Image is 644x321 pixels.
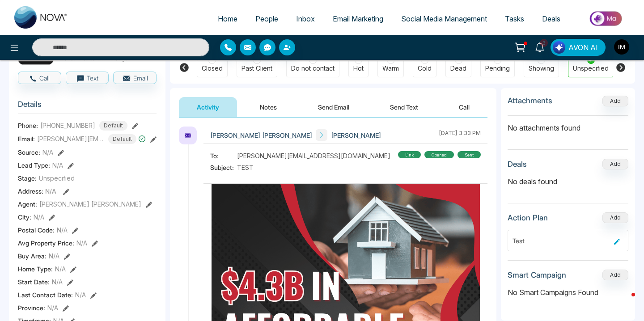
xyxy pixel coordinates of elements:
[18,264,53,274] span: Home Type :
[18,72,61,84] button: Call
[241,64,272,73] div: Past Client
[52,277,63,287] span: N/A
[324,10,392,27] a: Email Marketing
[242,97,295,117] button: Notes
[602,159,628,169] button: Add
[18,100,157,114] h3: Details
[246,10,287,27] a: People
[331,131,381,140] span: [PERSON_NAME]
[441,97,487,117] button: Call
[255,14,278,23] span: People
[602,212,628,223] button: Add
[18,186,56,196] span: Address:
[40,121,95,130] span: [PHONE_NUMBER]
[179,97,237,117] button: Activity
[49,251,59,261] span: N/A
[18,212,31,222] span: City :
[533,10,569,27] a: Deals
[496,10,533,27] a: Tasks
[401,14,487,23] span: Social Media Management
[508,270,566,279] h3: Smart Campaign
[372,97,436,117] button: Send Text
[602,97,628,104] span: Add
[108,134,136,144] span: Default
[392,10,496,27] a: Social Media Management
[540,39,548,47] span: 3
[209,10,246,27] a: Home
[202,64,223,73] div: Closed
[296,14,315,23] span: Inbox
[210,151,237,160] span: To:
[439,129,481,141] div: [DATE] 3:33 PM
[291,64,335,73] div: Do not contact
[287,10,324,27] a: Inbox
[14,6,68,29] img: Nova CRM Logo
[602,96,628,106] button: Add
[66,72,109,84] button: Text
[210,163,237,172] span: Subject:
[458,151,481,158] div: sent
[450,64,466,73] div: Dead
[18,303,45,313] span: Province :
[508,213,548,222] h3: Action Plan
[508,160,527,169] h3: Deals
[99,121,127,131] span: Default
[237,163,254,172] span: TEST
[18,199,37,209] span: Agent:
[18,148,40,157] span: Source:
[529,64,554,73] div: Showing
[542,14,560,23] span: Deals
[113,72,157,84] button: Email
[18,134,35,144] span: Email:
[39,199,141,209] span: [PERSON_NAME] [PERSON_NAME]
[75,290,86,300] span: N/A
[574,8,639,29] img: Market-place.gif
[18,121,38,130] span: Phone:
[210,131,312,140] span: [PERSON_NAME] [PERSON_NAME]
[508,176,628,187] p: No deals found
[382,64,399,73] div: Warm
[333,14,383,23] span: Email Marketing
[237,151,390,160] span: [PERSON_NAME][EMAIL_ADDRESS][DOMAIN_NAME]
[508,116,628,133] p: No attachments found
[76,238,87,248] span: N/A
[18,160,50,170] span: Lead Type:
[424,151,454,158] div: Opened
[18,277,50,287] span: Start Date :
[553,41,565,54] img: Lead Flow
[39,173,75,183] span: Unspecified
[42,148,53,157] span: N/A
[300,97,367,117] button: Send Email
[18,251,47,261] span: Buy Area :
[614,39,629,55] img: User Avatar
[45,187,56,195] span: N/A
[573,64,609,73] div: Unspecified
[18,238,74,248] span: Avg Property Price :
[505,14,524,23] span: Tasks
[47,303,58,313] span: N/A
[57,225,68,235] span: N/A
[34,212,44,222] span: N/A
[485,64,510,73] div: Pending
[18,173,37,183] span: Stage:
[529,39,551,55] a: 3
[568,42,598,53] span: AVON AI
[398,151,421,158] div: link
[52,160,63,170] span: N/A
[55,264,66,274] span: N/A
[551,39,606,56] button: AVON AI
[508,96,552,105] h3: Attachments
[37,134,104,144] span: [PERSON_NAME][EMAIL_ADDRESS][DOMAIN_NAME]
[18,290,73,300] span: Last Contact Date :
[18,225,55,235] span: Postal Code :
[418,64,432,73] div: Cold
[602,270,628,280] button: Add
[353,64,364,73] div: Hot
[513,236,610,245] div: Test
[508,287,628,298] p: No Smart Campaigns Found
[614,291,635,312] iframe: Intercom live chat
[218,14,237,23] span: Home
